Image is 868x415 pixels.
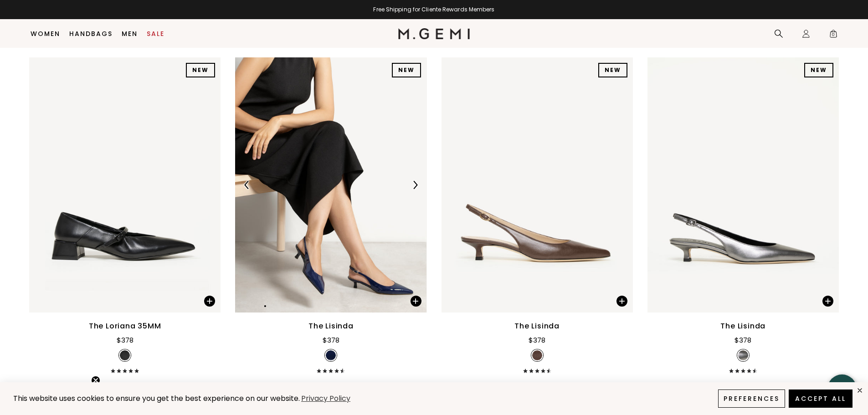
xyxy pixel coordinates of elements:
[89,321,161,332] div: The Loriana 35MM
[308,321,354,332] div: The Lisinda
[323,335,339,346] div: $378
[29,57,221,373] a: The Loriana 35MMNEWThe Loriana 35MMThe Loriana 35MM$378
[804,63,833,77] div: NEW
[718,389,785,408] button: Preferences
[398,28,470,39] img: M.Gemi
[300,393,352,405] a: Privacy Policy (opens in a new tab)
[235,57,426,373] a: Previous ArrowNext ArrowThe Lisinda$378
[442,57,633,313] img: The Lisinda
[734,335,751,346] div: $378
[514,321,560,332] div: The Lisinda
[829,31,838,40] span: 0
[120,350,130,360] img: v_7387975778363_SWATCH_50x.jpg
[29,57,221,313] img: The Loriana 35MM
[529,335,545,346] div: $378
[326,350,336,360] img: v_7387911258171_SWATCH_50x.jpg
[235,57,426,313] img: The Lisinda
[221,57,412,313] img: The Loriana 35MM
[647,57,839,313] img: The Lisinda
[147,30,164,37] a: Sale
[91,376,100,385] button: Close teaser
[789,389,853,408] button: Accept All
[738,350,748,360] img: v_7387911159867_SWATCH_50x.jpg
[598,63,627,77] div: NEW
[31,30,60,37] a: Women
[69,30,113,37] a: Handbags
[122,30,138,37] a: Men
[411,181,419,189] img: Next Arrow
[426,57,618,313] img: The Lisinda
[442,57,633,373] a: The LisindaNEWThe LisindaThe Lisinda$378
[633,57,824,313] img: The Lisinda
[532,350,542,360] img: v_7387911192635_SWATCH_50x.jpg
[720,321,765,332] div: The Lisinda
[243,181,251,189] img: Previous Arrow
[647,57,839,373] a: The LisindaNEWThe LisindaThe Lisinda$378
[392,63,421,77] div: NEW
[13,393,300,404] span: This website uses cookies to ensure you get the best experience on our website.
[856,387,863,394] div: close
[186,63,215,77] div: NEW
[117,335,134,346] div: $378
